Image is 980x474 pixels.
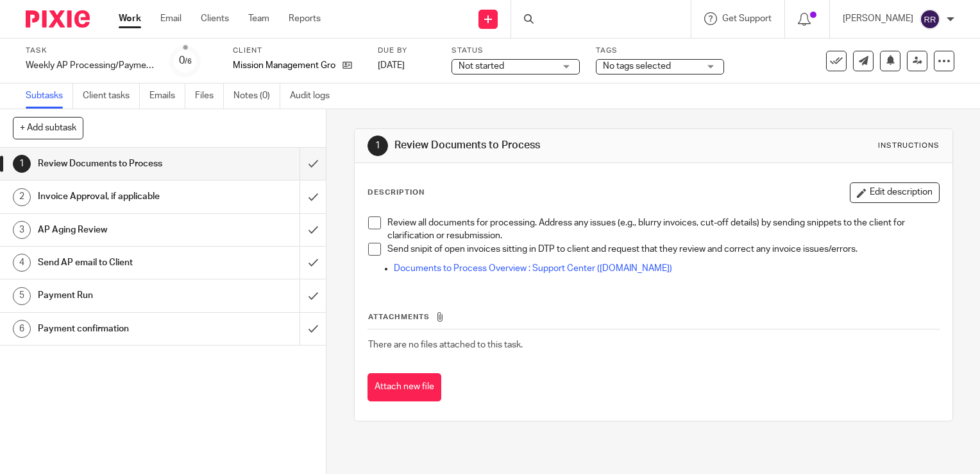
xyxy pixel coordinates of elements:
[368,313,430,320] span: Attachments
[368,340,523,349] span: There are no files attached to this task.
[185,58,192,65] small: /6
[26,83,73,109] a: Subtasks
[119,12,141,25] a: Work
[26,46,154,56] label: Task
[13,117,83,139] button: + Add subtask
[26,59,154,72] div: Weekly AP Processing/Payment
[843,12,913,25] p: [PERSON_NAME]
[394,139,680,152] h1: Review Documents to Process
[722,14,772,23] span: Get Support
[394,264,672,273] a: Documents to Process Overview : Support Center ([DOMAIN_NAME])
[233,59,336,72] p: Mission Management Group
[179,53,192,68] div: 0
[367,373,441,402] button: Attach new file
[38,154,204,173] h1: Review Documents to Process
[38,319,204,338] h1: Payment confirmation
[378,61,405,70] span: [DATE]
[850,182,940,203] button: Edit description
[160,12,182,25] a: Email
[920,9,940,30] img: svg%3E
[38,286,204,305] h1: Payment Run
[452,46,580,56] label: Status
[596,46,724,56] label: Tags
[149,83,185,109] a: Emails
[13,155,31,173] div: 1
[201,12,229,25] a: Clients
[26,10,90,28] img: Pixie
[289,12,321,25] a: Reports
[38,220,204,240] h1: AP Aging Review
[290,83,339,109] a: Audit logs
[233,46,362,56] label: Client
[248,12,269,25] a: Team
[459,62,504,71] span: Not started
[13,221,31,239] div: 3
[367,188,425,198] p: Description
[878,141,940,151] div: Instructions
[195,83,224,109] a: Files
[233,83,280,109] a: Notes (0)
[38,187,204,206] h1: Invoice Approval, if applicable
[387,216,939,243] p: Review all documents for processing. Address any issues (e.g., blurry invoices, cut-off details) ...
[13,320,31,338] div: 6
[13,287,31,305] div: 5
[38,253,204,272] h1: Send AP email to Client
[13,188,31,206] div: 2
[13,254,31,272] div: 4
[83,83,140,109] a: Client tasks
[603,62,671,71] span: No tags selected
[387,243,939,256] p: Send snipit of open invoices sitting in DTP to client and request that they review and correct an...
[378,46,435,56] label: Due by
[367,136,388,156] div: 1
